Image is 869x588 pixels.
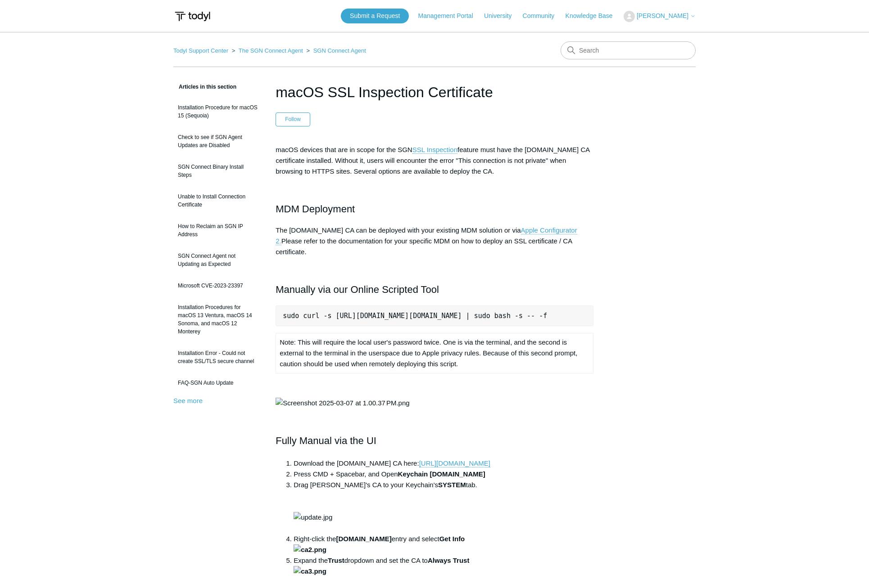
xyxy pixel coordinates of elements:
button: [PERSON_NAME] [624,11,696,22]
span: Articles in this section [173,84,236,90]
a: Microsoft CVE-2023-23397 [173,277,262,294]
a: University [484,11,520,21]
a: SGN Connect Binary Install Steps [173,158,262,184]
a: See more [173,397,203,404]
a: Unable to Install Connection Certificate [173,188,262,213]
h2: Manually via our Online Scripted Tool [276,282,593,297]
img: ca3.png [294,566,326,577]
strong: Keychain [DOMAIN_NAME] [398,470,485,478]
a: SGN Connect Agent not Updating as Expected [173,247,262,273]
a: Installation Procedures for macOS 13 Ventura, macOS 14 Sonoma, and macOS 12 Monterey [173,299,262,340]
li: Todyl Support Center [173,47,230,54]
a: Knowledge Base [566,11,622,21]
li: Download the [DOMAIN_NAME] CA here: [294,458,593,469]
li: Right-click the entry and select [294,534,593,555]
p: The [DOMAIN_NAME] CA can be deployed with your existing MDM solution or via Please refer to the d... [276,225,593,257]
a: Community [523,11,564,21]
li: SGN Connect Agent [304,47,366,54]
a: FAQ-SGN Auto Update [173,374,262,391]
h2: Fully Manual via the UI [276,433,593,449]
a: Todyl Support Center [173,47,228,54]
a: Submit a Request [341,9,409,23]
h2: MDM Deployment [276,201,593,217]
a: SGN Connect Agent [313,47,366,54]
td: Note: This will require the local user's password twice. One is via the terminal, and the second ... [276,333,593,373]
img: ca2.png [294,544,326,555]
strong: [DOMAIN_NAME] [336,535,391,543]
img: Todyl Support Center Help Center home page [173,8,212,25]
span: [PERSON_NAME] [637,12,688,19]
li: Drag [PERSON_NAME]'s CA to your Keychain's tab. [294,480,593,534]
li: Press CMD + Spacebar, and Open [294,469,593,480]
input: Search [561,41,696,59]
h1: macOS SSL Inspection Certificate [276,81,593,103]
li: The SGN Connect Agent [230,47,305,54]
strong: Always Trust [294,557,469,575]
a: [URL][DOMAIN_NAME] [419,459,490,467]
strong: Get Info [294,535,465,553]
button: Follow Article [276,112,310,126]
img: update.jpg [294,512,332,523]
a: How to Reclaim an SGN IP Address [173,218,262,243]
a: The SGN Connect Agent [239,47,303,54]
pre: sudo curl -s [URL][DOMAIN_NAME][DOMAIN_NAME] | sudo bash -s -- -f [276,305,593,326]
img: Screenshot 2025-03-07 at 1.00.37 PM.png [276,398,409,408]
p: macOS devices that are in scope for the SGN feature must have the [DOMAIN_NAME] CA certificate in... [276,144,593,177]
a: Check to see if SGN Agent Updates are Disabled [173,129,262,154]
a: Apple Configurator 2. [276,226,577,245]
a: Management Portal [418,11,482,21]
strong: SYSTEM [438,481,466,489]
strong: Trust [328,557,344,564]
a: SSL Inspection [412,146,457,154]
a: Installation Procedure for macOS 15 (Sequoia) [173,99,262,124]
a: Installation Error - Could not create SSL/TLS secure channel [173,345,262,370]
